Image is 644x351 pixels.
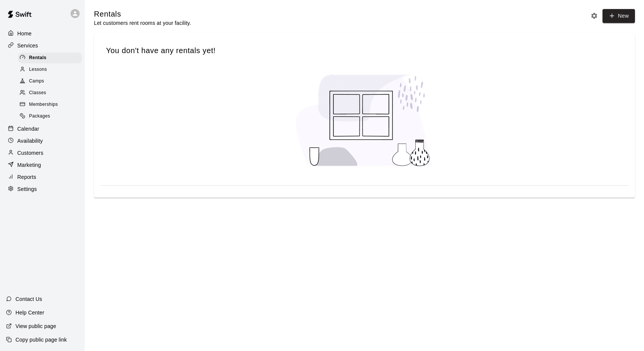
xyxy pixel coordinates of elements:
[6,28,79,39] a: Home
[6,40,79,51] a: Services
[17,161,41,169] p: Marketing
[15,336,67,343] p: Copy public page link
[18,53,82,63] div: Rentals
[18,64,82,75] div: Lessons
[29,78,44,85] span: Camps
[603,9,635,23] a: New
[17,173,36,181] p: Reports
[18,87,85,99] a: Classes
[18,76,85,87] a: Camps
[17,185,37,193] p: Settings
[18,88,82,98] div: Classes
[29,113,50,120] span: Packages
[18,99,85,111] a: Memberships
[18,111,82,122] div: Packages
[6,171,79,183] a: Reports
[17,42,38,49] p: Services
[94,9,191,19] h5: Rentals
[289,67,440,173] img: No services created
[6,159,79,171] a: Marketing
[18,99,82,110] div: Memberships
[589,10,600,21] button: Rental settings
[6,183,79,195] a: Settings
[18,76,82,87] div: Camps
[17,125,39,133] p: Calendar
[6,147,79,159] a: Customers
[29,54,46,62] span: Rentals
[17,149,43,157] p: Customers
[6,135,79,147] a: Availability
[18,64,85,75] a: Lessons
[94,19,191,27] p: Let customers rent rooms at your facility.
[29,101,58,108] span: Memberships
[29,89,46,97] span: Classes
[15,309,44,316] p: Help Center
[18,111,85,122] a: Packages
[15,322,56,330] p: View public page
[18,52,85,64] a: Rentals
[17,30,32,37] p: Home
[17,137,43,145] p: Availability
[6,123,79,134] a: Calendar
[15,295,42,303] p: Contact Us
[29,66,47,73] span: Lessons
[106,46,623,56] span: You don't have any rentals yet!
